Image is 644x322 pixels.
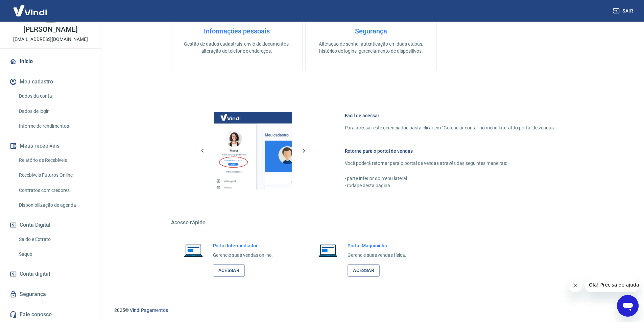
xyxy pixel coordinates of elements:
[316,27,426,35] h4: Segurança
[345,160,555,167] p: Você poderá retornar para o portal de vendas através das seguintes maneiras:
[16,247,93,261] a: Saque
[8,54,93,69] a: Início
[16,168,93,182] a: Recebíveis Futuros Online
[23,26,77,33] p: [PERSON_NAME]
[8,307,93,322] a: Fale conosco
[8,267,93,281] a: Conta digital
[16,198,93,212] a: Disponibilização de agenda
[213,252,273,259] p: Gerencie suas vendas online.
[213,264,245,277] a: Acessar
[348,252,406,259] p: Gerencie suas vendas física.
[345,148,555,154] h6: Retorne para o portal de vendas
[13,36,88,43] p: [EMAIL_ADDRESS][DOMAIN_NAME]
[348,242,406,249] h6: Portal Maquininha
[585,277,639,292] iframe: Mensagem da empresa
[16,89,93,103] a: Dados da conta
[130,307,168,313] a: Vindi Pagamentos
[179,242,208,258] img: Imagem de um notebook aberto
[569,279,582,292] iframe: Fechar mensagem
[8,287,93,302] a: Segurança
[182,27,291,35] h4: Informações pessoais
[316,41,426,55] p: Alteração de senha, autenticação em duas etapas, histórico de logins, gerenciamento de dispositivos.
[612,5,636,17] button: Sair
[8,139,93,153] button: Meus recebíveis
[214,112,292,190] img: Imagem da dashboard mostrando o botão de gerenciar conta na sidebar no lado esquerdo
[345,112,555,119] h6: Fácil de acessar
[114,307,628,314] p: 2025 ©
[314,242,342,258] img: Imagem de um notebook aberto
[16,153,93,167] a: Relatório de Recebíveis
[213,242,273,249] h6: Portal Intermediador
[348,264,380,277] a: Acessar
[20,269,50,279] span: Conta digital
[16,232,93,246] a: Saldo e Extrato
[171,219,571,226] h5: Acesso rápido
[345,182,555,189] p: - rodapé desta página
[16,104,93,118] a: Dados de login
[345,175,555,182] p: - parte inferior do menu lateral
[8,0,52,21] img: Vindi
[16,183,93,197] a: Contratos com credores
[617,295,639,317] iframe: Botão para abrir a janela de mensagens
[16,119,93,133] a: Informe de rendimentos
[4,5,57,10] span: Olá! Precisa de ajuda?
[345,124,555,131] p: Para acessar este gerenciador, basta clicar em “Gerenciar conta” no menu lateral do portal de ven...
[8,218,93,232] button: Conta Digital
[8,74,93,89] button: Meu cadastro
[182,41,291,55] p: Gestão de dados cadastrais, envio de documentos, alteração de telefone e endereços.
